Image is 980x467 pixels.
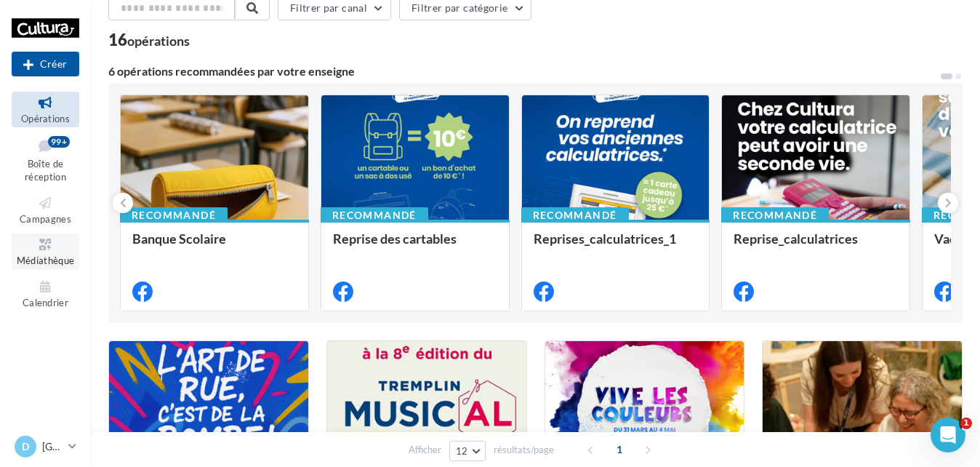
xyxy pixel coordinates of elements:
[25,158,66,183] span: Boîte de réception
[48,136,70,148] div: 99+
[42,439,63,454] p: [GEOGRAPHIC_DATA]
[108,32,190,48] div: 16
[12,52,79,76] div: Nouvelle campagne
[23,297,68,308] span: Calendrier
[608,438,631,461] span: 1
[321,207,428,223] div: Recommandé
[521,207,629,223] div: Recommandé
[12,433,79,460] a: D [GEOGRAPHIC_DATA]
[960,418,972,429] span: 1
[409,443,441,457] span: Afficher
[12,276,79,311] a: Calendrier
[534,231,676,247] span: Reprises_calculatrices_1
[120,207,228,223] div: Recommandé
[12,133,79,186] a: Boîte de réception99+
[931,418,965,452] iframe: Intercom live chat
[108,65,939,77] div: 6 opérations recommandées par votre enseigne
[20,213,71,225] span: Campagnes
[17,255,75,266] span: Médiathèque
[12,52,79,76] button: Créer
[132,231,226,247] span: Banque Scolaire
[494,443,554,457] span: résultats/page
[12,92,79,127] a: Opérations
[12,233,79,269] a: Médiathèque
[12,192,79,228] a: Campagnes
[22,439,29,454] span: D
[21,113,70,124] span: Opérations
[127,34,190,47] div: opérations
[721,207,829,223] div: Recommandé
[449,441,486,461] button: 12
[734,231,858,247] span: Reprise_calculatrices
[456,445,468,457] span: 12
[333,231,457,247] span: Reprise des cartables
